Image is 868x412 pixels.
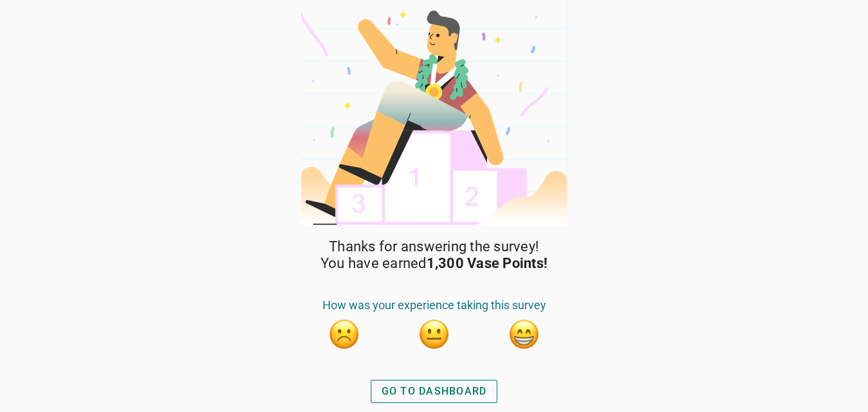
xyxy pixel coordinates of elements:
[427,255,548,271] strong: 1,300 Vase Points!
[371,380,498,403] button: GO TO DASHBOARD
[382,384,487,399] div: GO TO DASHBOARD
[329,238,539,255] span: Thanks for answering the survey!
[299,298,569,319] div: How was your experience taking this survey
[321,255,547,272] span: You have earned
